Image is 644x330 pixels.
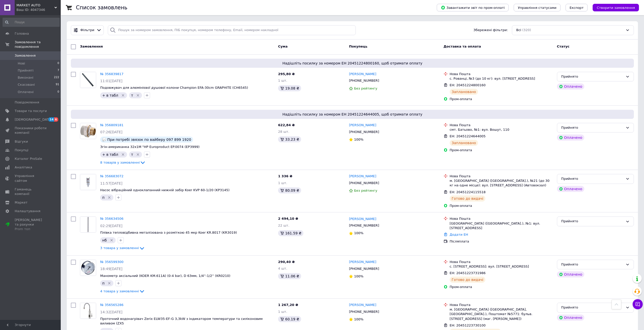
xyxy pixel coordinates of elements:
[100,303,123,307] a: № 356565286
[100,246,145,250] a: 3 товара у замовленні
[450,72,553,76] div: Нова Пошта
[570,6,584,10] span: Експорт
[100,174,123,178] a: № 356683072
[15,31,29,36] span: Головна
[348,309,380,315] div: [PHONE_NUMBER]
[278,224,289,227] span: 22 шт.
[349,72,376,77] a: [PERSON_NAME]
[278,45,287,48] span: Cума
[450,233,468,236] a: Додати ЕН
[100,289,145,293] a: 4 товара у замовленні
[278,123,295,127] span: 622,84 ₴
[15,157,42,161] span: Каталог ProSale
[561,262,624,267] div: Прийнято
[100,161,140,164] span: 8 товарів у замовленні
[131,152,133,157] span: т
[557,315,584,321] div: Оплачено
[18,82,35,87] span: Скасовані
[57,61,59,66] span: 0
[73,112,632,117] span: Надішліть посилку за номером ЕН 20451224644005, щоб отримати оплату
[100,231,237,234] a: Плівка тепловідбивна металізована з розміткою 45 мкр Koer KR.8017 (KR3019)
[450,127,553,132] div: смт. Батьово, №1: вул. Вошут, 110
[100,217,123,221] a: № 356634506
[100,224,122,228] span: 02:29[DATE]
[450,285,553,289] div: Пром-оплата
[354,231,363,235] span: 100%
[100,246,139,250] span: 3 товара у замовленні
[100,274,230,278] a: Манометр аксіальний (KOER KM.611A) (0-4 bar), D 63мм, 1/4''-1/2'' (KR0210)
[100,123,123,127] a: № 356809181
[349,123,376,128] a: [PERSON_NAME]
[278,174,292,178] span: 1 336 ₴
[100,188,230,192] span: Насос вібраційний одноклапанний нижній забір Koer KVP 60-1/20 (KP3145)
[102,138,106,142] img: :speech_balloon:
[136,152,140,157] svg: Видалити мітку
[80,260,96,276] a: Фото товару
[348,129,380,135] div: [PHONE_NUMBER]
[348,180,380,186] div: [PHONE_NUMBER]
[80,123,96,139] a: Фото товару
[107,195,111,200] svg: Видалити мітку
[54,117,58,122] span: 6
[80,45,103,48] span: Замовлення
[450,277,486,283] div: Готово до видачі
[349,45,367,48] span: Покупець
[80,72,96,88] a: Фото товару
[450,323,486,327] span: ЕН: 20451223730100
[444,45,481,48] span: Доставка та оплата
[349,174,376,179] a: [PERSON_NAME]
[348,77,380,84] div: [PHONE_NUMBER]
[15,187,47,196] span: Гаманець компанії
[588,6,639,9] a: Створити замовлення
[3,18,60,27] input: Пошук
[73,61,632,66] span: Надішліть посилку за номером ЕН 20451224800160, щоб отримати оплату
[450,123,553,127] div: Нова Пошта
[354,138,363,141] span: 100%
[278,273,301,279] div: 11.06 ₴
[450,271,486,275] span: ЕН: 20451223731986
[349,303,376,307] a: [PERSON_NAME]
[278,79,287,82] span: 1 шт.
[348,222,380,229] div: [PHONE_NUMBER]
[557,135,584,141] div: Оплачено
[15,174,47,183] span: Управління сайтом
[100,317,263,325] a: Проточний водонагрівач Zerix ELW35-EF-G 3,3kW з індикатором температури та силіконовим виливом (ZX5
[278,181,287,185] span: 1 шт.
[278,316,301,322] div: 60.19 ₴
[100,86,248,90] a: Подовжувач для алюмінієвої душової колони Champion EFA-30cm GRAPHITE (CH6545)
[100,310,122,314] span: 14:32[DATE]
[107,281,111,285] svg: Видалити мітку
[348,266,380,272] div: [PHONE_NUMBER]
[278,136,301,142] div: 33.23 ₴
[100,161,146,164] a: 8 товарів у замовленні
[450,303,553,307] div: Нова Пошта
[441,5,505,10] span: Завантажити звіт по пром-оплаті
[437,4,509,11] button: Завантажити звіт по пром-оплаті
[102,152,118,157] span: + в табл
[354,317,363,321] span: 100%
[561,219,624,224] div: Прийнято
[518,6,556,10] span: Управління статусами
[80,303,96,319] a: Фото товару
[450,195,486,202] div: Готово до видачі
[278,72,295,76] span: 295,80 ₴
[15,218,47,232] span: [PERSON_NAME] та рахунки
[278,187,301,193] div: 80.09 ₴
[136,93,140,97] svg: Видалити мітку
[15,117,52,122] span: [DEMOGRAPHIC_DATA]
[80,28,94,33] span: Фільтри
[349,217,376,222] a: [PERSON_NAME]
[54,75,59,80] span: 222
[18,61,25,66] span: Нові
[473,28,508,33] span: Збережені фільтри:
[15,40,61,49] span: Замовлення та повідомлення
[450,89,478,95] div: Заплановано
[110,238,114,242] svg: Видалити мітку
[450,264,553,269] div: с. [STREET_ADDRESS]: вул. [STREET_ADDRESS]
[633,299,643,309] button: Чат з покупцем
[15,227,47,231] div: Prom топ
[100,289,139,293] span: 4 товара у замовленні
[450,179,553,188] div: м. [GEOGRAPHIC_DATA] ([GEOGRAPHIC_DATA].), №21 (до 30 кг на одне місце): вул. [STREET_ADDRESS] (А...
[80,303,96,319] img: Фото товару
